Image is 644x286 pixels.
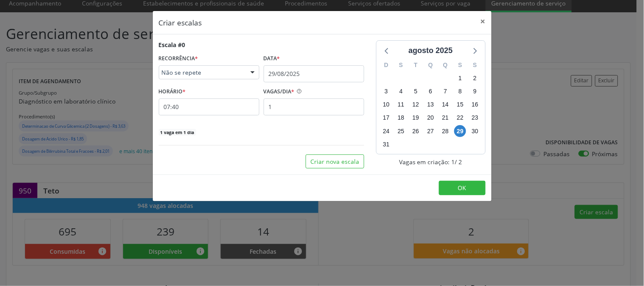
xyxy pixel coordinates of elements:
[159,17,202,28] h5: Criar escalas
[159,40,186,49] div: Escala #0
[425,125,436,137] span: quarta-feira, 27 de agosto de 2025
[475,11,492,32] button: Close
[439,99,451,111] span: quinta-feira, 14 de agosto de 2025
[410,125,422,137] span: terça-feira, 26 de agosto de 2025
[468,59,483,72] div: S
[405,45,456,56] div: agosto 2025
[455,157,462,166] span: / 2
[395,125,407,137] span: segunda-feira, 25 de agosto de 2025
[380,138,392,150] span: domingo, 31 de agosto de 2025
[376,157,486,166] div: Vagas em criação: 1
[439,112,451,124] span: quinta-feira, 21 de agosto de 2025
[425,86,436,98] span: quarta-feira, 6 de agosto de 2025
[410,112,422,124] span: terça-feira, 19 de agosto de 2025
[264,85,295,98] label: VAGAS/DIA
[425,99,436,111] span: quarta-feira, 13 de agosto de 2025
[380,112,392,124] span: domingo, 17 de agosto de 2025
[159,52,198,65] label: RECORRÊNCIA
[454,125,466,137] span: sexta-feira, 29 de agosto de 2025
[454,99,466,111] span: sexta-feira, 15 de agosto de 2025
[410,86,422,98] span: terça-feira, 5 de agosto de 2025
[423,59,438,72] div: Q
[395,86,407,98] span: segunda-feira, 4 de agosto de 2025
[394,59,408,72] div: S
[454,112,466,124] span: sexta-feira, 22 de agosto de 2025
[439,125,451,137] span: quinta-feira, 28 de agosto de 2025
[395,112,407,124] span: segunda-feira, 18 de agosto de 2025
[438,59,453,72] div: Q
[469,86,481,98] span: sábado, 9 de agosto de 2025
[380,99,392,111] span: domingo, 10 de agosto de 2025
[264,52,280,65] label: Data
[454,72,466,84] span: sexta-feira, 1 de agosto de 2025
[295,85,302,94] ion-icon: help circle outline
[469,72,481,84] span: sábado, 2 de agosto de 2025
[395,99,407,111] span: segunda-feira, 11 de agosto de 2025
[439,86,451,98] span: quinta-feira, 7 de agosto de 2025
[380,86,392,98] span: domingo, 3 de agosto de 2025
[159,98,259,115] input: 00:00
[425,112,436,124] span: quarta-feira, 20 de agosto de 2025
[454,86,466,98] span: sexta-feira, 8 de agosto de 2025
[380,125,392,137] span: domingo, 24 de agosto de 2025
[453,59,468,72] div: S
[458,184,467,192] span: OK
[408,59,423,72] div: T
[410,99,422,111] span: terça-feira, 12 de agosto de 2025
[264,65,364,82] input: Selecione uma data
[469,112,481,124] span: sábado, 23 de agosto de 2025
[306,154,364,169] button: Criar nova escala
[162,68,242,77] span: Não se repete
[159,129,196,136] span: 1 vaga em 1 dia
[439,181,486,195] button: OK
[469,125,481,137] span: sábado, 30 de agosto de 2025
[469,99,481,111] span: sábado, 16 de agosto de 2025
[159,85,186,98] label: HORÁRIO
[379,59,394,72] div: D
